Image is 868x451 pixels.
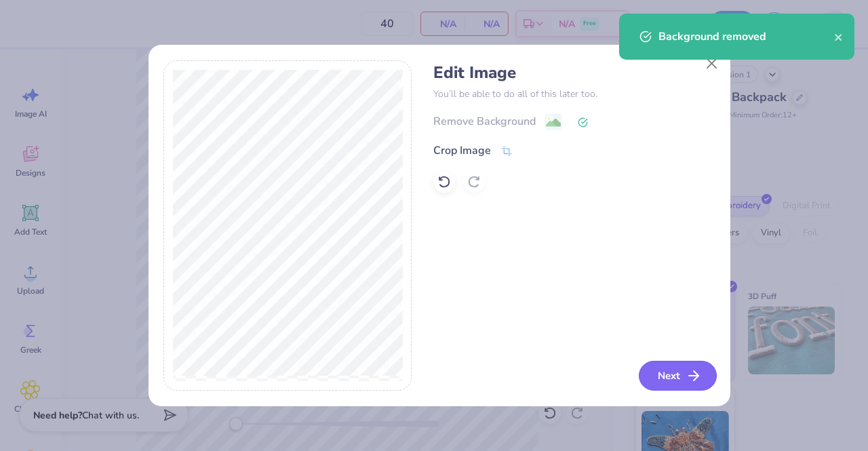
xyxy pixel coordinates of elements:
div: Background removed [658,28,834,45]
button: close [834,28,844,45]
button: Next [639,361,717,391]
h4: Edit Image [433,63,715,83]
div: Crop Image [433,142,491,159]
p: You’ll be able to do all of this later too. [433,87,715,101]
